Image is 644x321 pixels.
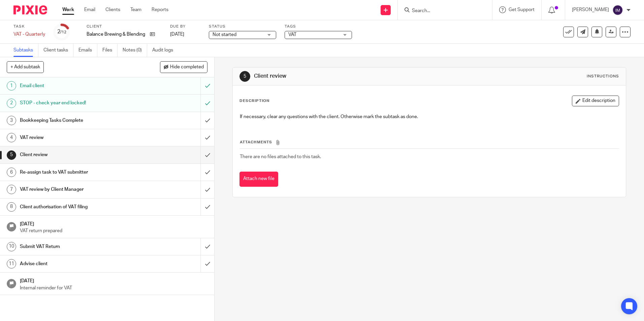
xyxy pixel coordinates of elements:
div: VAT - Quarterly [13,31,45,38]
div: 5 [7,150,16,160]
h1: Client review [254,73,444,80]
div: 7 [7,185,16,194]
label: Tags [285,24,352,29]
span: VAT [288,32,296,37]
a: Notes (0) [123,44,147,57]
h1: Submit VAT Return [20,242,136,252]
h1: Client authorisation of VAT filing [20,202,136,212]
span: There are no files attached to this task. [240,154,321,159]
p: If necessary, clear any questions with the client. Otherwise mark the subtask as done. [240,113,618,120]
span: [DATE] [170,32,184,37]
a: Files [102,44,118,57]
button: Attach new file [239,172,278,187]
label: Status [209,24,276,29]
div: 10 [7,242,16,251]
label: Client [87,24,162,29]
div: 3 [7,116,16,125]
p: Internal reminder for VAT [20,285,208,291]
a: Subtasks [13,44,38,57]
button: Edit description [572,96,619,106]
button: Hide completed [160,61,207,73]
div: Instructions [587,74,619,79]
input: Search [411,8,472,14]
h1: VAT review [20,133,136,143]
div: 4 [7,133,16,142]
h1: Email client [20,81,136,91]
div: 6 [7,168,16,177]
p: VAT return prepared [20,227,208,234]
div: 5 [239,71,250,82]
h1: Client review [20,150,136,160]
h1: [DATE] [20,276,208,284]
div: 2 [7,99,16,108]
h1: Advise client [20,259,136,269]
h1: STOP - check year end locked! [20,98,136,108]
div: 2 [57,28,66,36]
button: + Add subtask [7,61,44,73]
a: Reports [152,6,168,13]
a: Client tasks [43,44,73,57]
small: /12 [60,30,66,34]
a: Audit logs [152,44,178,57]
a: Work [62,6,74,13]
div: 11 [7,259,16,269]
a: Team [130,6,141,13]
div: 1 [7,81,16,91]
h1: [DATE] [20,219,208,227]
h1: Bookkeeping Tasks Complete [20,115,136,126]
a: Emails [78,44,97,57]
p: Balance Brewing & Blending Ltd [87,31,147,38]
div: 8 [7,202,16,212]
span: Get Support [509,7,535,12]
p: Description [239,98,269,104]
a: Email [84,6,95,13]
img: svg%3E [612,5,623,15]
img: Pixie [13,5,47,14]
label: Due by [170,24,200,29]
h1: Re-assign task to VAT submitter [20,167,136,177]
p: [PERSON_NAME] [572,6,609,13]
span: Attachments [240,140,272,144]
span: Not started [213,32,236,37]
span: Hide completed [170,65,204,70]
a: Clients [105,6,120,13]
label: Task [13,24,45,29]
h1: VAT review by Client Manager [20,184,136,194]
